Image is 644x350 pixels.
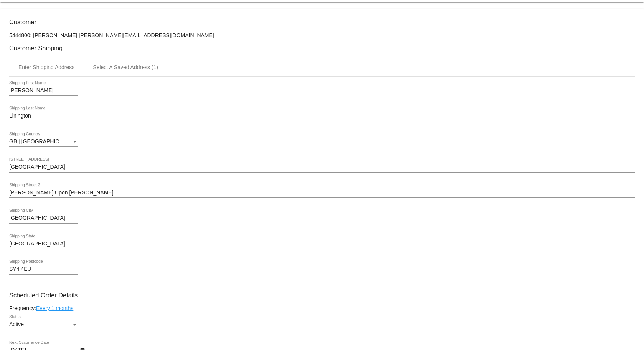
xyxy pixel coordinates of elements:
span: Active [9,321,24,327]
div: Select A Saved Address (1) [93,64,158,70]
div: Enter Shipping Address [18,64,74,70]
input: Shipping First Name [9,88,78,94]
div: Frequency: [9,305,635,311]
h3: Scheduled Order Details [9,292,635,299]
span: GB | [GEOGRAPHIC_DATA] and [GEOGRAPHIC_DATA] [9,138,145,144]
p: 5444800: [PERSON_NAME] [PERSON_NAME][EMAIL_ADDRESS][DOMAIN_NAME] [9,32,635,38]
input: Shipping State [9,241,635,247]
input: Shipping Last Name [9,113,78,119]
input: Shipping Street 1 [9,164,635,170]
input: Shipping Postcode [9,266,78,272]
input: Shipping Street 2 [9,190,635,196]
mat-select: Shipping Country [9,139,78,145]
mat-select: Status [9,322,78,328]
h3: Customer Shipping [9,45,635,52]
a: Every 1 months [36,305,73,311]
input: Shipping City [9,215,78,221]
h3: Customer [9,18,635,26]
